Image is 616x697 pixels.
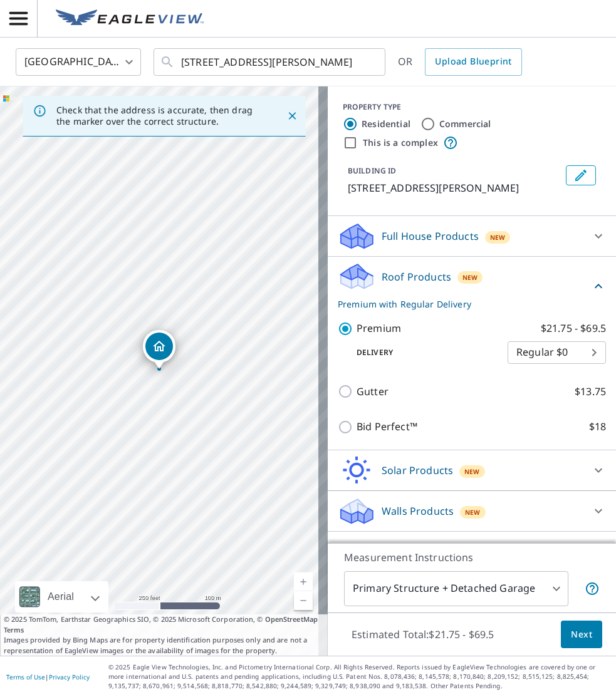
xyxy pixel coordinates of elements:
p: Full House Products [382,229,479,244]
div: Aerial [44,581,78,612]
a: Upload Blueprint [425,48,521,76]
div: Aerial [15,581,108,612]
p: Delivery [338,347,508,358]
div: Primary Structure + Detached Garage [344,571,568,606]
div: Full House ProductsNew [338,221,606,251]
span: New [464,467,480,477]
div: Regular $0 [508,335,606,370]
div: PROPERTY TYPE [343,101,601,113]
a: Privacy Policy [49,673,90,681]
p: © 2025 Eagle View Technologies, Inc. and Pictometry International Corp. All Rights Reserved. Repo... [108,663,610,691]
p: Bid Perfect™ [357,419,417,435]
span: Your report will include the primary structure and a detached garage if one exists. [585,581,600,596]
span: New [462,272,478,282]
span: Next [571,627,592,643]
div: Dropped pin, building 1, Residential property, 903 Weber St Orlando, FL 32803 [143,330,175,369]
button: Next [561,621,602,649]
p: [STREET_ADDRESS][PERSON_NAME] [348,180,561,195]
p: Premium [357,321,401,336]
a: Terms [4,625,24,634]
p: Walls Products [382,503,454,519]
p: Premium with Regular Delivery [338,297,591,311]
p: Roof Products [382,269,451,284]
p: BUILDING ID [348,165,396,176]
span: New [465,507,481,517]
label: Commercial [439,118,491,130]
input: Search by address or latitude-longitude [181,44,360,80]
p: Measurement Instructions [344,550,600,565]
span: Upload Blueprint [435,54,511,70]
div: OR [398,48,522,76]
a: Current Level 17, Zoom In [294,572,313,591]
p: $13.75 [575,384,606,400]
label: Residential [362,118,410,130]
div: Walls ProductsNew [338,496,606,526]
img: EV Logo [56,9,204,28]
label: This is a complex [363,137,438,149]
a: OpenStreetMap [265,614,318,624]
p: Solar Products [382,463,453,478]
a: EV Logo [48,2,211,36]
div: Roof ProductsNewPremium with Regular Delivery [338,262,606,311]
button: Close [284,108,300,124]
p: | [6,673,90,681]
button: Edit building 1 [566,165,596,185]
div: Solar ProductsNew [338,455,606,485]
div: [GEOGRAPHIC_DATA] [16,44,141,80]
span: New [490,232,506,242]
p: Gutter [357,384,389,400]
p: $21.75 - $69.5 [541,321,606,336]
p: Check that the address is accurate, then drag the marker over the correct structure. [56,105,264,127]
p: $18 [589,419,606,435]
a: Terms of Use [6,673,45,681]
p: Estimated Total: $21.75 - $69.5 [342,621,504,648]
span: © 2025 TomTom, Earthstar Geographics SIO, © 2025 Microsoft Corporation, © [4,614,324,635]
a: Current Level 17, Zoom Out [294,591,313,610]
